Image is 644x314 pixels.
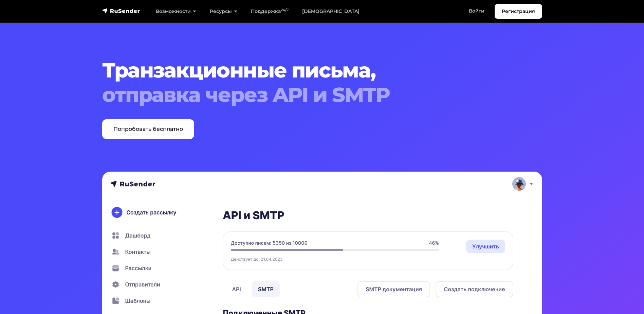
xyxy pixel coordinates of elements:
[462,4,491,18] a: Войти
[295,4,366,18] a: [DEMOGRAPHIC_DATA]
[102,7,140,14] img: RuSender
[102,83,505,107] span: отправка через API и SMTP
[102,119,194,139] a: Попробовать бесплатно
[495,4,542,19] a: Регистрация
[281,8,289,12] sup: 24/7
[149,4,203,18] a: Возможности
[203,4,244,18] a: Ресурсы
[244,4,295,18] a: Поддержка24/7
[102,58,505,107] h1: Транзакционные письма,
